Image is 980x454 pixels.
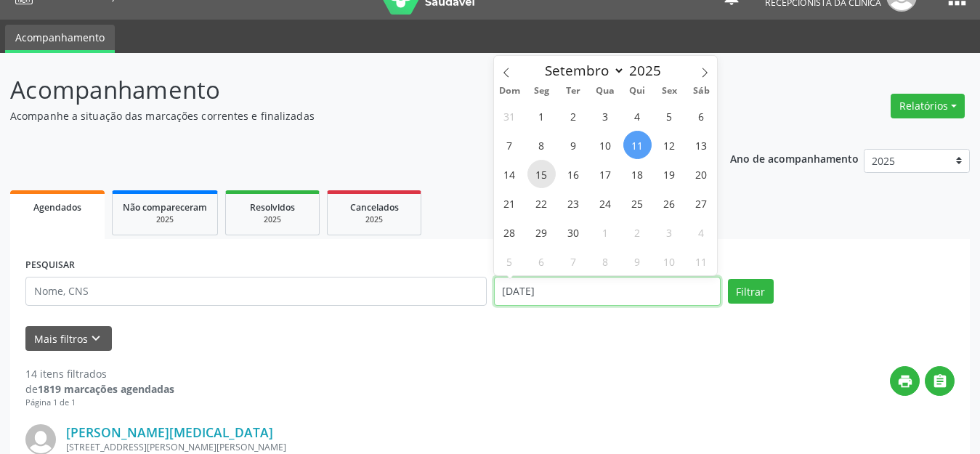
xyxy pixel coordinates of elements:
[932,373,948,389] i: 
[10,108,682,123] p: Acompanhe a situação das marcações correntes e finalizadas
[685,86,717,96] span: Sáb
[728,279,774,304] button: Filtrar
[123,201,207,214] span: Não compareceram
[557,86,589,96] span: Ter
[687,102,716,130] span: Setembro 6, 2025
[66,424,273,440] a: [PERSON_NAME][MEDICAL_DATA]
[527,160,556,188] span: Setembro 15, 2025
[527,218,556,246] span: Setembro 29, 2025
[655,218,684,246] span: Outubro 3, 2025
[890,366,920,396] button: print
[527,131,556,159] span: Setembro 8, 2025
[494,86,526,96] span: Dom
[625,61,673,80] input: Year
[527,189,556,217] span: Setembro 22, 2025
[623,247,652,275] span: Outubro 9, 2025
[623,102,652,130] span: Setembro 4, 2025
[687,189,716,217] span: Setembro 27, 2025
[687,247,716,275] span: Outubro 11, 2025
[25,381,174,397] div: de
[591,189,620,217] span: Setembro 24, 2025
[559,160,588,188] span: Setembro 16, 2025
[591,218,620,246] span: Outubro 1, 2025
[338,214,410,225] div: 2025
[655,247,684,275] span: Outubro 10, 2025
[350,201,399,214] span: Cancelados
[559,218,588,246] span: Setembro 30, 2025
[621,86,653,96] span: Qui
[10,72,682,108] p: Acompanhamento
[236,214,309,225] div: 2025
[559,102,588,130] span: Setembro 2, 2025
[623,131,652,159] span: Setembro 11, 2025
[538,60,625,81] select: Month
[623,160,652,188] span: Setembro 18, 2025
[559,247,588,275] span: Outubro 7, 2025
[655,102,684,130] span: Setembro 5, 2025
[623,218,652,246] span: Outubro 2, 2025
[495,218,524,246] span: Setembro 28, 2025
[250,201,295,214] span: Resolvidos
[495,102,524,130] span: Agosto 31, 2025
[655,160,684,188] span: Setembro 19, 2025
[25,277,487,306] input: Nome, CNS
[495,160,524,188] span: Setembro 14, 2025
[687,218,716,246] span: Outubro 4, 2025
[591,102,620,130] span: Setembro 3, 2025
[655,131,684,159] span: Setembro 12, 2025
[25,254,75,277] label: PESQUISAR
[25,326,112,352] button: Mais filtroskeyboard_arrow_down
[25,366,174,381] div: 14 itens filtrados
[891,94,965,118] button: Relatórios
[66,441,737,453] div: [STREET_ADDRESS][PERSON_NAME][PERSON_NAME]
[495,131,524,159] span: Setembro 7, 2025
[494,277,721,306] input: Selecione um intervalo
[591,131,620,159] span: Setembro 10, 2025
[623,189,652,217] span: Setembro 25, 2025
[495,189,524,217] span: Setembro 21, 2025
[38,382,174,396] strong: 1819 marcações agendadas
[527,247,556,275] span: Outubro 6, 2025
[687,131,716,159] span: Setembro 13, 2025
[655,189,684,217] span: Setembro 26, 2025
[5,25,115,53] a: Acompanhamento
[653,86,685,96] span: Sex
[525,86,557,96] span: Seg
[559,189,588,217] span: Setembro 23, 2025
[88,331,104,346] i: keyboard_arrow_down
[527,102,556,130] span: Setembro 1, 2025
[589,86,621,96] span: Qua
[897,373,913,389] i: print
[591,247,620,275] span: Outubro 8, 2025
[591,160,620,188] span: Setembro 17, 2025
[730,149,859,167] p: Ano de acompanhamento
[559,131,588,159] span: Setembro 9, 2025
[25,397,174,409] div: Página 1 de 1
[123,214,207,225] div: 2025
[495,247,524,275] span: Outubro 5, 2025
[33,201,81,214] span: Agendados
[687,160,716,188] span: Setembro 20, 2025
[925,366,955,396] button: 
